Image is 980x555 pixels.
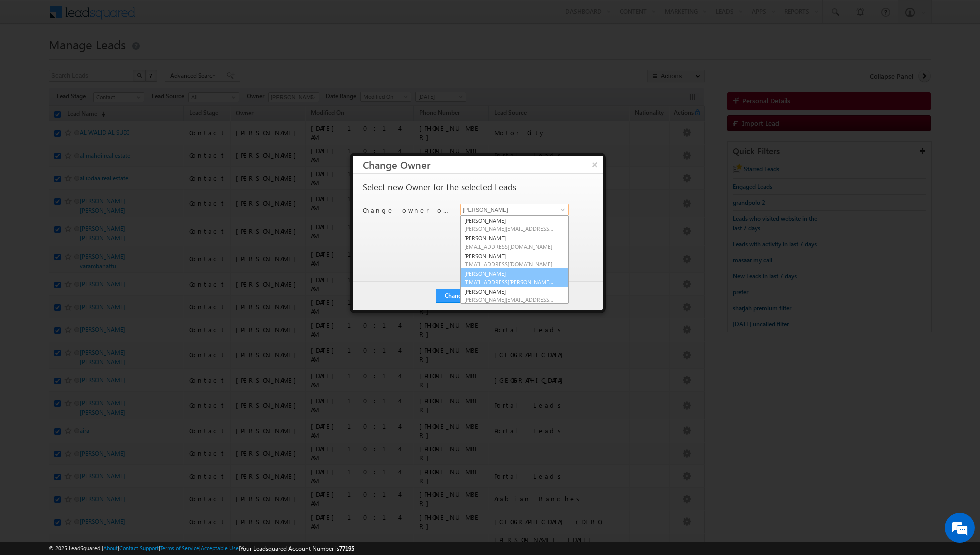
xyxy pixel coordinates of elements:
a: [PERSON_NAME] [461,287,568,305]
a: [PERSON_NAME] [461,233,568,251]
p: Change owner of 50 leads to [363,206,453,215]
span: [EMAIL_ADDRESS][PERSON_NAME][DOMAIN_NAME] [464,278,554,286]
a: Acceptable Use [201,545,239,551]
a: Contact Support [119,545,159,551]
div: Chat with us now [52,53,168,66]
img: d_60004797649_company_0_60004797649 [17,53,42,66]
span: [EMAIL_ADDRESS][DOMAIN_NAME] [464,243,554,250]
span: [PERSON_NAME][EMAIL_ADDRESS][DOMAIN_NAME] [464,296,554,303]
span: Your Leadsquared Account Number is [240,545,354,552]
h3: Change Owner [363,156,603,173]
button: × [587,156,603,173]
div: Minimize live chat window [164,5,188,29]
a: [PERSON_NAME] [461,251,568,269]
em: Start Chat [136,308,181,322]
input: Type to Search [460,204,569,216]
a: [PERSON_NAME] [460,268,569,287]
a: About [103,545,118,551]
a: [PERSON_NAME] [461,216,568,234]
a: Show All Items [555,205,568,215]
span: © 2025 LeadSquared | | | | | [49,544,354,553]
span: 77195 [339,545,354,552]
span: [PERSON_NAME][EMAIL_ADDRESS][DOMAIN_NAME] [464,225,554,232]
a: Terms of Service [160,545,199,551]
textarea: Type your message and hit 'Enter' [13,93,182,300]
span: [EMAIL_ADDRESS][DOMAIN_NAME] [464,260,554,268]
p: Select new Owner for the selected Leads [363,183,516,192]
button: Change [436,289,474,303]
